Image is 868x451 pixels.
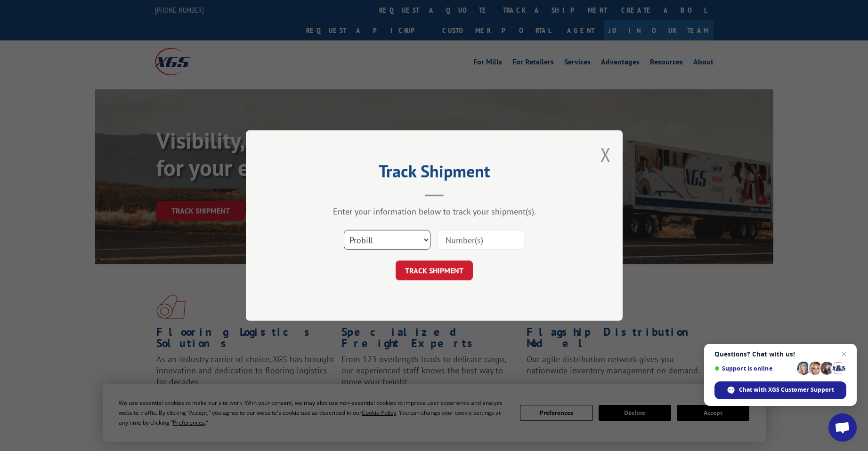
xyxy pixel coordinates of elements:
[739,386,834,394] span: Chat with XGS Customer Support
[438,230,524,250] input: Number(s)
[600,142,611,167] button: Close modal
[396,261,473,280] button: TRACK SHIPMENT
[714,365,794,372] span: Support is online
[293,165,576,182] h2: Track Shipment
[714,381,846,399] span: Chat with XGS Customer Support
[828,413,857,442] a: Open chat
[293,206,576,217] div: Enter your information below to track your shipment(s).
[714,350,846,358] span: Questions? Chat with us!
